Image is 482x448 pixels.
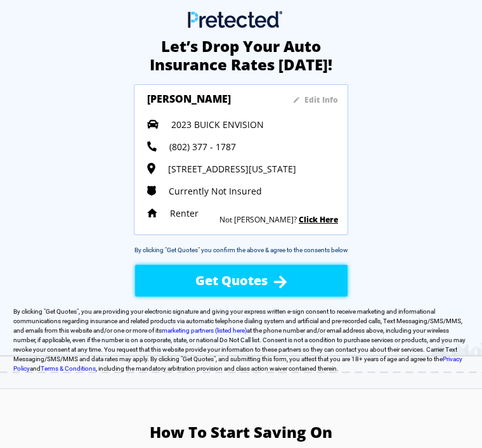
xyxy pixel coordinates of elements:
span: Get Quotes [195,272,268,289]
h3: [PERSON_NAME] [147,92,255,111]
sapn: Not [PERSON_NAME]? [219,214,297,225]
a: marketing partners (listed here) [162,327,247,334]
span: Renter [170,207,199,219]
a: Privacy Policy [13,355,462,372]
a: Click Here [299,214,338,225]
h2: Let’s Drop Your Auto Insurance Rates [DATE]! [140,37,342,74]
a: Terms & Conditions [41,365,96,372]
span: (802) 377 - 1787 [169,141,236,153]
span: Currently Not Insured [169,185,262,197]
span: 2023 BUICK ENVISION [171,118,264,131]
div: By clicking "Get Quotes" you confirm the above & agree to the consents below [134,245,348,255]
label: By clicking " ", you are providing your electronic signature and giving your express written e-si... [13,307,469,373]
span: [STREET_ADDRESS][US_STATE] [168,163,296,175]
sapn: Edit Info [304,94,338,105]
button: Get Quotes [135,265,348,297]
img: Main Logo [188,11,282,28]
span: Get Quotes [46,308,77,315]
